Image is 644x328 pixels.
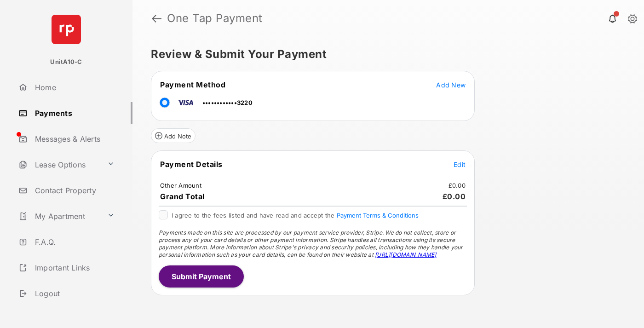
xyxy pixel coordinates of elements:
[15,282,132,305] a: Logout
[172,212,419,219] span: I agree to the fees listed and have read and accept the
[337,212,419,219] button: I agree to the fees listed and have read and accept the
[15,257,118,279] a: Important Links
[454,161,466,168] span: Edit
[160,181,202,190] td: Other Amount
[167,13,263,24] strong: One Tap Payment
[15,76,132,98] a: Home
[375,251,436,258] a: [URL][DOMAIN_NAME]
[443,192,466,201] span: £0.00
[160,80,225,89] span: Payment Method
[52,15,81,44] img: svg+xml;base64,PHN2ZyB4bWxucz0iaHR0cDovL3d3dy53My5vcmcvMjAwMC9zdmciIHdpZHRoPSI2NCIgaGVpZ2h0PSI2NC...
[159,229,463,258] span: Payments made on this site are processed by our payment service provider, Stripe. We do not colle...
[151,128,195,143] button: Add Note
[15,231,132,253] a: F.A.Q.
[15,205,103,227] a: My Apartment
[151,49,618,60] h5: Review & Submit Your Payment
[15,128,132,150] a: Messages & Alerts
[436,80,466,89] button: Add New
[15,102,132,124] a: Payments
[50,58,82,67] p: UnitA10-C
[454,160,466,169] button: Edit
[160,192,205,201] span: Grand Total
[15,179,132,201] a: Contact Property
[159,265,244,288] button: Submit Payment
[436,81,466,89] span: Add New
[448,181,466,190] td: £0.00
[15,154,103,176] a: Lease Options
[202,99,253,106] span: ••••••••••••3220
[160,160,223,169] span: Payment Details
